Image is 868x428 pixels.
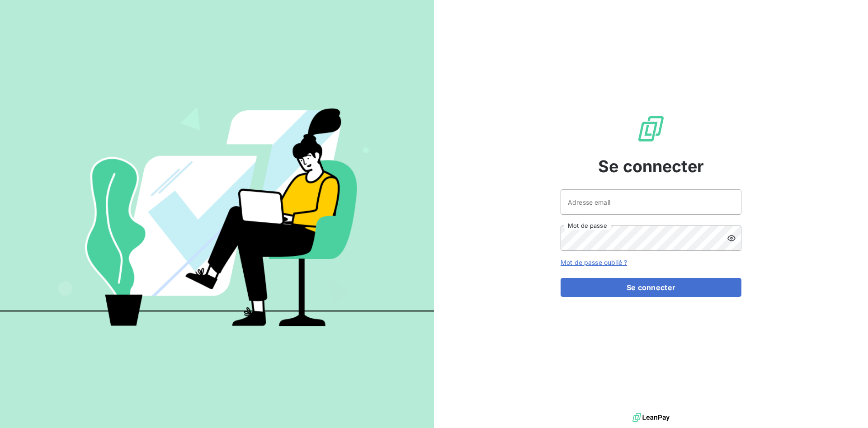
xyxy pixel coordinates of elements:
[561,189,741,215] input: placeholder
[598,154,704,179] span: Se connecter
[632,411,670,424] img: logo
[561,278,741,297] button: Se connecter
[637,114,665,143] img: Logo LeanPay
[561,259,627,266] a: Mot de passe oublié ?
